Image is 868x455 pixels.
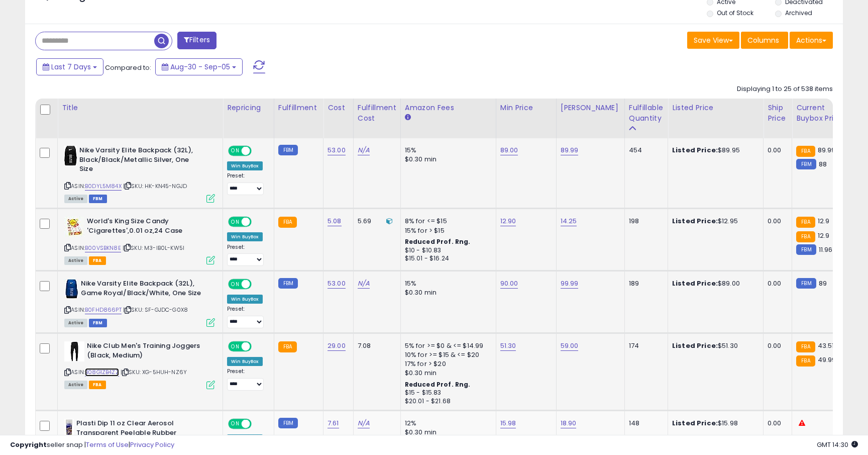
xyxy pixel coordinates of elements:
[250,420,266,428] span: OFF
[229,280,242,289] span: ON
[629,419,660,428] div: 148
[130,440,174,449] a: Privacy Policy
[358,145,370,155] a: N/A
[405,369,488,378] div: $0.30 min
[10,440,47,449] strong: Copyright
[79,146,201,176] b: Nike Varsity Elite Backpack (32L), Black/Black/Metallic Silver, One Size
[250,342,266,351] span: OFF
[818,355,836,365] span: 49.99
[629,103,664,124] div: Fulfillable Quantity
[796,278,816,289] small: FBM
[358,103,396,124] div: Fulfillment Cost
[105,63,151,72] span: Compared to:
[64,217,215,263] div: ASIN:
[227,172,266,195] div: Preset:
[672,216,718,226] b: Listed Price:
[717,9,753,17] label: Out of Stock
[155,58,243,75] button: Aug-30 - Sep-05
[405,226,488,235] div: 15% for > $15
[86,440,129,449] a: Terms of Use
[405,341,488,350] div: 5% for >= $0 & <= $14.99
[51,62,91,72] span: Last 7 Days
[328,341,346,351] a: 29.00
[672,341,718,350] b: Listed Price:
[405,217,488,226] div: 8% for <= $15
[687,32,739,49] button: Save View
[62,103,219,113] div: Title
[227,161,263,170] div: Win BuyBox
[768,341,784,350] div: 0.00
[328,103,349,113] div: Cost
[785,9,812,17] label: Archived
[64,341,84,361] img: 21MlbwdvUTS._SL40_.jpg
[87,341,209,362] b: Nike Club Men's Training Joggers (Black, Medium)
[405,246,488,255] div: $10 - $10.83
[64,381,87,389] span: All listings currently available for purchase on Amazon
[227,357,263,366] div: Win BuyBox
[405,103,492,113] div: Amazon Fees
[768,103,788,124] div: Ship Price
[672,217,755,226] div: $12.95
[796,159,816,169] small: FBM
[796,103,848,124] div: Current Buybox Price
[278,341,297,352] small: FBA
[123,306,188,314] span: | SKU: SF-GJDC-G0X8
[796,217,815,228] small: FBA
[405,397,488,406] div: $20.01 - $21.68
[672,419,755,428] div: $15.98
[672,279,755,288] div: $89.00
[81,279,203,300] b: Nike Varsity Elite Backpack (32L), Game Royal/Black/White, One Size
[64,256,87,265] span: All listings currently available for purchase on Amazon
[328,145,346,155] a: 53.00
[64,341,215,388] div: ASIN:
[768,217,784,226] div: 0.00
[405,279,488,288] div: 15%
[672,341,755,350] div: $51.30
[768,279,784,288] div: 0.00
[358,217,393,226] div: 5.69
[85,182,122,191] a: B0DYL5M84X
[278,278,298,289] small: FBM
[796,231,815,242] small: FBA
[629,341,660,350] div: 174
[227,244,266,266] div: Preset:
[64,146,77,166] img: 31tbBEhpMnL._SL40_.jpg
[405,359,488,369] div: 17% for > $20
[358,279,370,289] a: N/A
[561,279,579,289] a: 99.99
[89,195,107,203] span: FBM
[229,147,242,155] span: ON
[64,195,87,203] span: All listings currently available for purchase on Amazon
[227,232,263,241] div: Win BuyBox
[405,288,488,297] div: $0.30 min
[405,113,411,122] small: Amazon Fees.
[405,419,488,428] div: 12%
[561,103,620,113] div: [PERSON_NAME]
[561,418,577,428] a: 18.90
[629,217,660,226] div: 198
[405,146,488,155] div: 15%
[405,380,471,389] b: Reduced Prof. Rng.
[672,279,718,288] b: Listed Price:
[629,146,660,155] div: 454
[818,231,830,240] span: 12.9
[227,103,270,113] div: Repricing
[64,419,74,439] img: 41PA3RwUMfL._SL40_.jpg
[737,84,833,94] div: Displaying 1 to 25 of 538 items
[64,319,87,327] span: All listings currently available for purchase on Amazon
[561,341,579,351] a: 59.00
[227,295,263,304] div: Win BuyBox
[672,146,755,155] div: $89.95
[500,341,516,351] a: 51.30
[500,103,552,113] div: Min Price
[278,103,319,113] div: Fulfillment
[89,319,107,327] span: FBM
[561,145,579,155] a: 89.99
[796,244,816,255] small: FBM
[500,216,516,226] a: 12.90
[328,418,339,428] a: 7.61
[87,217,209,238] b: World's King Size Candy 'Cigarettes',0.01 oz,24 Case
[250,218,266,226] span: OFF
[278,217,297,228] small: FBA
[227,368,266,391] div: Preset:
